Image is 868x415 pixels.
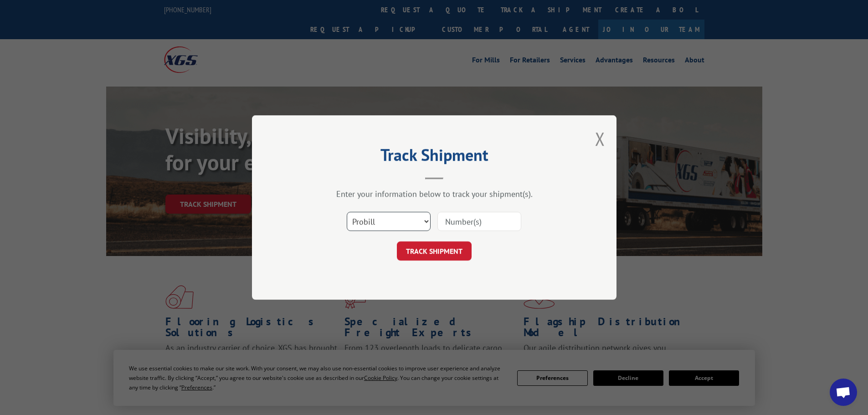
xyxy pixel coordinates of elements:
[298,149,571,166] h2: Track Shipment
[830,379,857,406] div: Open chat
[397,241,472,261] button: TRACK SHIPMENT
[595,127,605,151] button: Close modal
[298,189,571,199] div: Enter your information below to track your shipment(s).
[437,212,521,231] input: Number(s)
